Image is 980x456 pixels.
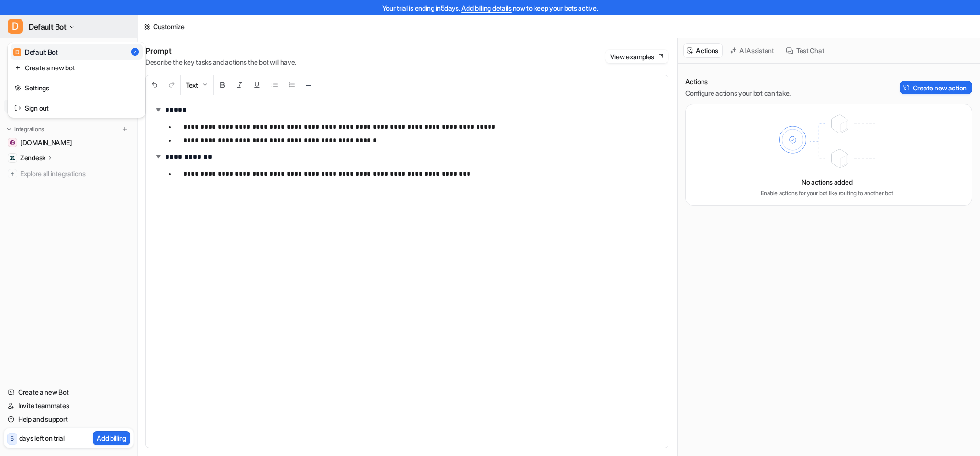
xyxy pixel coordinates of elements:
img: reset [14,63,21,73]
div: Default Bot [13,47,58,57]
img: reset [14,103,21,113]
a: Sign out [11,100,143,116]
img: reset [14,83,21,93]
span: D [13,48,21,56]
a: Settings [11,80,143,96]
div: DDefault Bot [8,42,145,118]
a: Create a new bot [11,60,143,76]
span: Default Bot [29,20,67,33]
span: D [8,19,23,34]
